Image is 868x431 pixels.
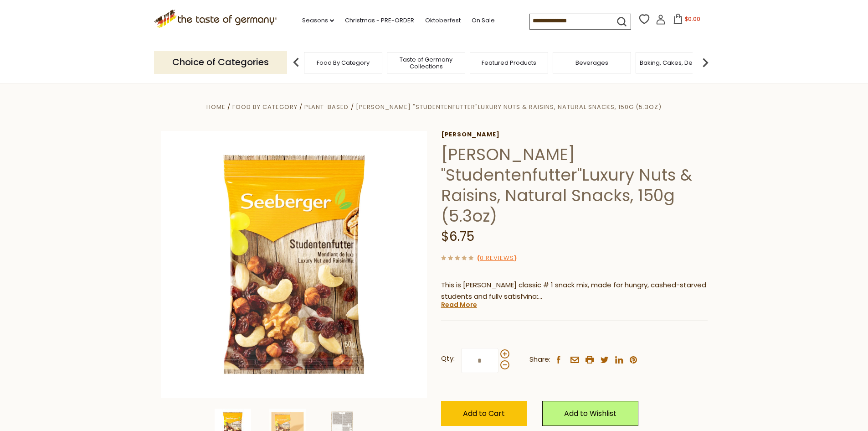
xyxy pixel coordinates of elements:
p: This is [PERSON_NAME] classic # 1 snack mix, made for hungry, cashed-starved students and fully s... [441,280,708,302]
a: Christmas - PRE-ORDER [345,16,414,26]
span: $6.75 [441,228,474,245]
img: next arrow [696,53,714,72]
a: [PERSON_NAME] "Studentenfutter"Luxury Nuts & Raisins, Natural Snacks, 150g (5.3oz) [356,103,662,111]
a: 0 Reviews [480,254,514,263]
input: Qty: [461,348,498,373]
a: Add to Wishlist [542,401,638,426]
h1: [PERSON_NAME] "Studentenfutter"Luxury Nuts & Raisins, Natural Snacks, 150g (5.3oz) [441,144,708,226]
a: Oktoberfest [425,16,461,26]
a: Featured Products [482,59,536,66]
a: Food By Category [317,59,370,66]
a: On Sale [472,16,495,26]
a: Food By Category [232,103,298,111]
a: Beverages [575,59,608,66]
span: $0.00 [685,15,700,23]
a: Taste of Germany Collections [390,56,462,70]
a: [PERSON_NAME] [441,131,708,138]
button: Add to Cart [441,401,527,426]
a: Seasons [302,16,334,26]
span: Share: [529,354,550,365]
a: Baking, Cakes, Desserts [640,59,710,66]
a: Home [206,103,226,111]
strong: Qty: [441,353,455,364]
img: previous arrow [287,53,305,72]
a: Plant-Based [304,103,349,111]
p: Choice of Categories [154,51,287,73]
span: Add to Cart [463,408,505,419]
button: $0.00 [668,14,706,27]
a: Read More [441,300,477,309]
span: ( ) [477,254,517,262]
img: Seeberger Studentenfutter Nuts & Raisins [161,131,427,398]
